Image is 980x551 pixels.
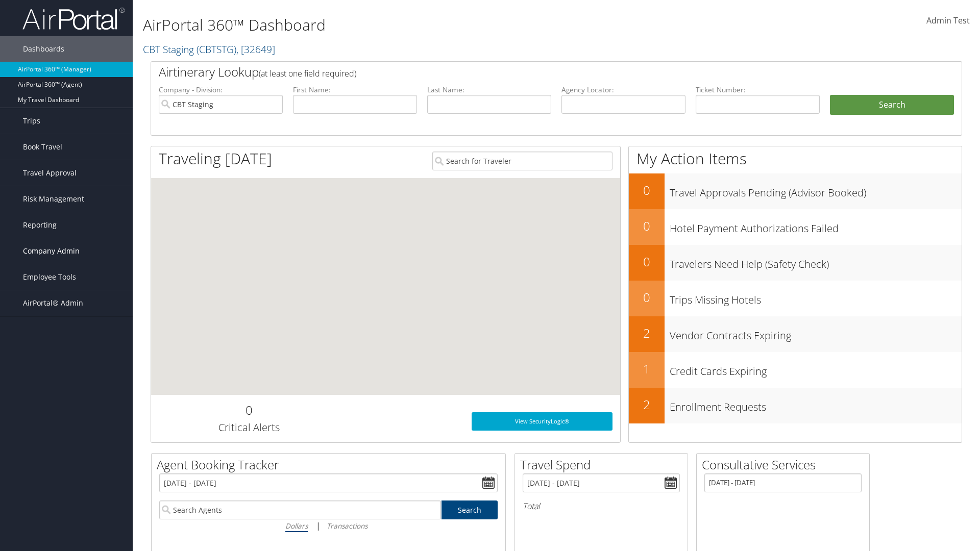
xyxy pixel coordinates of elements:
[23,238,80,264] span: Company Admin
[702,456,869,473] h2: Consultative Services
[159,148,272,169] h1: Traveling [DATE]
[830,95,954,115] button: Search
[143,14,694,36] h1: AirPortal 360™ Dashboard
[159,63,887,81] h2: Airtinerary Lookup
[23,186,84,212] span: Risk Management
[23,36,64,62] span: Dashboards
[670,395,962,414] h3: Enrollment Requests
[23,160,77,186] span: Travel Approval
[670,359,962,379] h3: Credit Cards Expiring
[629,209,962,245] a: 0Hotel Payment Authorizations Failed
[670,181,962,200] h3: Travel Approvals Pending (Advisor Booked)
[427,85,551,95] label: Last Name:
[696,85,820,95] label: Ticket Number:
[629,148,962,169] h1: My Action Items
[159,85,283,95] label: Company - Division:
[629,388,962,423] a: 2Enrollment Requests
[159,402,339,419] h2: 0
[23,108,40,134] span: Trips
[23,134,62,160] span: Book Travel
[442,500,498,519] a: Search
[926,15,970,26] span: Admin Test
[23,290,83,316] span: AirPortal® Admin
[159,420,339,435] h3: Critical Alerts
[670,323,962,343] h3: Vendor Contracts Expiring
[259,68,356,79] span: (at least one field required)
[23,264,76,290] span: Employee Tools
[629,352,962,388] a: 1Credit Cards Expiring
[432,152,612,170] input: Search for Traveler
[629,360,665,378] h2: 1
[926,5,970,37] a: Admin Test
[629,217,665,235] h2: 0
[472,412,612,431] a: View SecurityLogic®
[670,252,962,271] h3: Travelers Need Help (Safety Check)
[629,182,665,199] h2: 0
[159,500,441,519] input: Search Agents
[629,281,962,316] a: 0Trips Missing Hotels
[22,7,125,31] img: airportal-logo.png
[159,519,498,532] div: |
[629,316,962,352] a: 2Vendor Contracts Expiring
[157,456,505,473] h2: Agent Booking Tracker
[629,396,665,413] h2: 2
[327,521,367,531] i: Transactions
[629,324,665,342] h2: 2
[629,173,962,209] a: 0Travel Approvals Pending (Advisor Booked)
[670,288,962,307] h3: Trips Missing Hotels
[23,212,57,238] span: Reporting
[670,216,962,236] h3: Hotel Payment Authorizations Failed
[236,42,275,56] span: , [ 32649 ]
[143,42,275,56] a: CBT Staging
[629,289,665,306] h2: 0
[197,42,236,56] span: ( CBTSTG )
[520,456,688,473] h2: Travel Spend
[629,253,665,270] h2: 0
[629,245,962,281] a: 0Travelers Need Help (Safety Check)
[523,500,680,512] h6: Total
[561,85,685,95] label: Agency Locator:
[293,85,417,95] label: First Name:
[285,521,308,531] i: Dollars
